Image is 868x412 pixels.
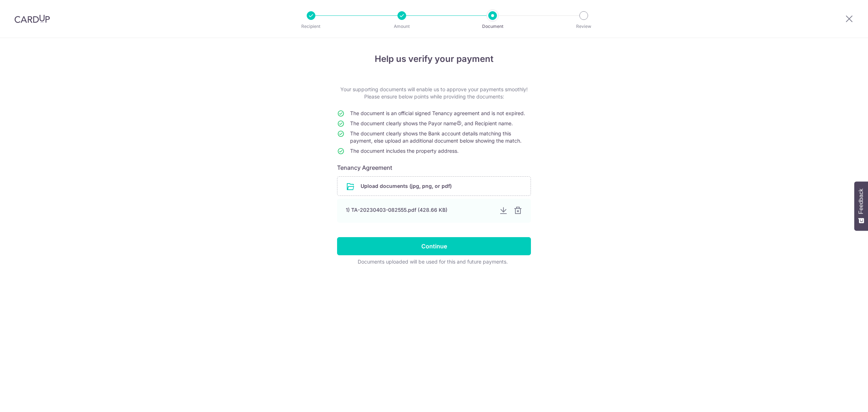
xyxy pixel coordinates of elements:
[337,52,531,66] h4: Help us verify your payment
[466,23,519,30] p: Document
[346,206,493,214] div: 1) TA-20230403-082555.pdf (428.66 KB)
[337,237,531,255] input: Continue
[854,181,868,231] button: Feedback - Show survey
[350,130,522,144] span: The document clearly shows the Bank account details matching this payment, else upload an additio...
[284,23,338,30] p: Recipient
[557,23,610,30] p: Review
[337,176,531,196] div: Upload documents (jpg, png, or pdf)
[350,110,525,116] span: The document is an official signed Tenancy agreement and is not expired.
[858,189,864,214] span: Feedback
[337,86,531,100] p: Your supporting documents will enable us to approve your payments smoothly! Please ensure below p...
[14,14,50,23] img: CardUp
[337,258,528,265] div: Documents uploaded will be used for this and future payments.
[350,120,513,126] span: The document clearly shows the Payor name , and Recipient name.
[375,23,429,30] p: Amount
[337,163,531,172] h6: Tenancy Agreement
[350,148,459,154] span: The document includes the property address.
[823,390,861,408] iframe: 打开一个小组件，您可以在其中找到更多信息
